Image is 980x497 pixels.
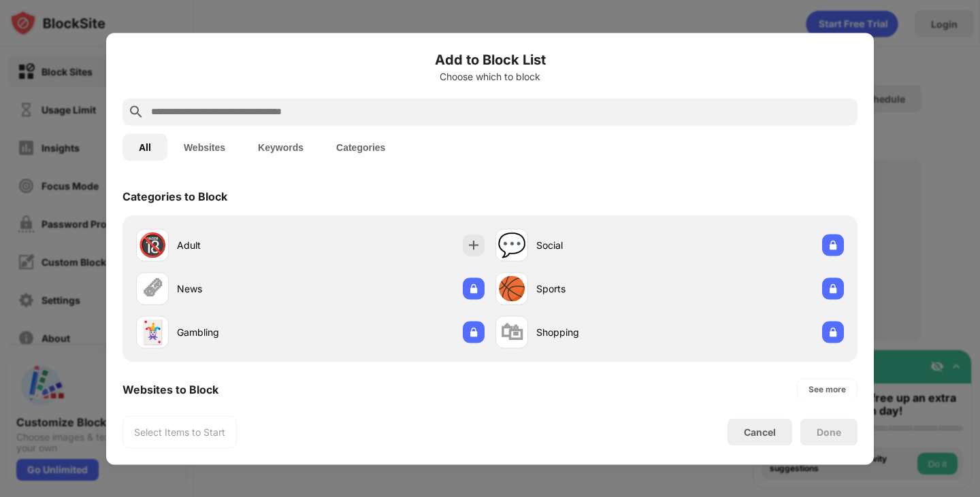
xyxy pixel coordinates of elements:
[242,133,320,160] button: Keywords
[817,426,841,437] div: Done
[808,382,846,396] div: See more
[122,133,167,160] button: All
[744,426,776,438] div: Cancel
[122,382,218,396] div: Websites to Block
[141,275,164,303] div: 🗞
[138,318,167,346] div: 🃏
[536,325,670,339] div: Shopping
[536,281,670,296] div: Sports
[536,238,670,252] div: Social
[122,49,857,69] h6: Add to Block List
[177,238,310,252] div: Adult
[177,281,310,296] div: News
[122,189,227,203] div: Categories to Block
[497,275,526,303] div: 🏀
[177,325,310,339] div: Gambling
[128,103,144,120] img: search.svg
[500,318,523,346] div: 🛍
[167,133,242,160] button: Websites
[122,71,857,82] div: Choose which to block
[497,231,526,259] div: 💬
[138,231,167,259] div: 🔞
[320,133,402,160] button: Categories
[134,425,225,439] div: Select Items to Start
